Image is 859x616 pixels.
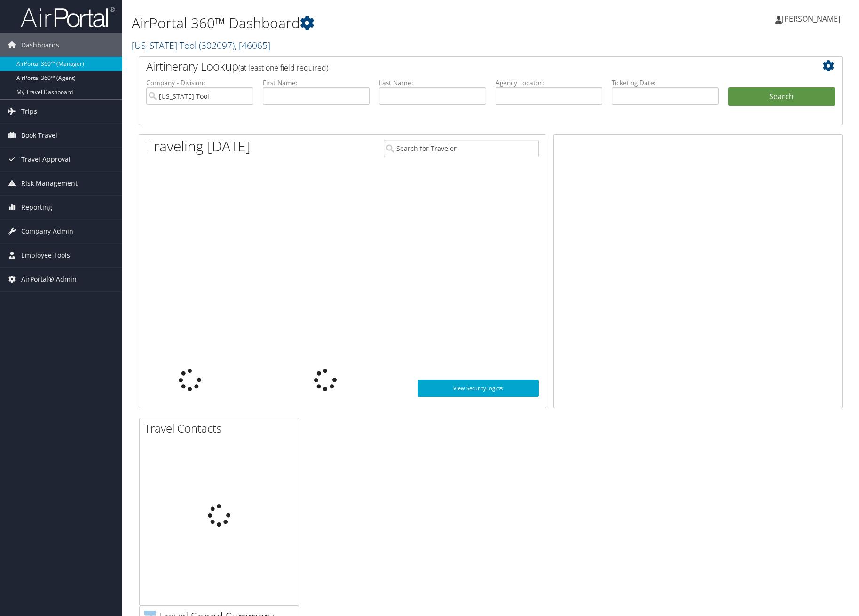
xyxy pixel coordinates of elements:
[263,78,370,87] label: First Name:
[384,140,539,157] input: Search for Traveler
[782,14,840,24] span: [PERSON_NAME]
[199,39,235,52] span: ( 302097 )
[146,58,776,74] h2: Airtinerary Lookup
[144,420,299,436] h2: Travel Contacts
[132,13,610,33] h1: AirPortal 360™ Dashboard
[21,220,73,243] span: Company Admin
[238,63,328,73] span: (at least one field required)
[146,78,253,87] label: Company - Division:
[21,148,71,171] span: Travel Approval
[235,39,270,52] span: , [ 46065 ]
[21,33,59,57] span: Dashboards
[21,6,115,28] img: airportal-logo.png
[21,268,77,291] span: AirPortal® Admin
[21,124,57,147] span: Book Travel
[612,78,719,87] label: Ticketing Date:
[21,244,70,267] span: Employee Tools
[728,87,835,106] button: Search
[379,78,486,87] label: Last Name:
[21,196,52,219] span: Reporting
[418,380,539,397] a: View SecurityLogic®
[21,100,37,123] span: Trips
[132,39,270,52] a: [US_STATE] Tool
[775,5,850,33] a: [PERSON_NAME]
[496,78,603,87] label: Agency Locator:
[21,172,78,195] span: Risk Management
[146,136,251,156] h1: Traveling [DATE]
